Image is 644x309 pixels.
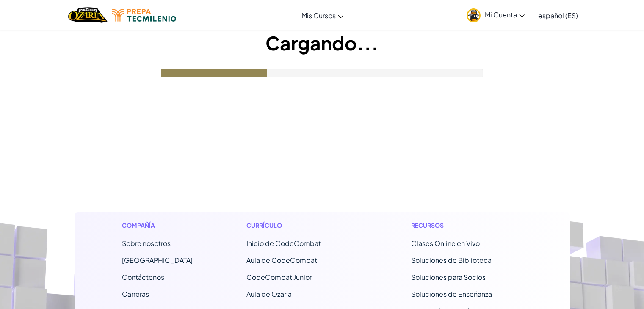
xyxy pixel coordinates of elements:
[122,290,149,298] a: Carreras
[246,256,317,265] a: Aula de CodeCombat
[462,2,529,28] a: Mi Cuenta
[246,239,321,248] span: Inicio de CodeCombat
[411,273,486,281] a: Soluciones para Socios
[301,11,336,20] span: Mis Cursos
[485,10,525,19] span: Mi Cuenta
[122,273,164,281] span: Contáctenos
[112,9,176,22] img: Tecmilenio logo
[534,4,582,27] a: español (ES)
[246,273,312,281] a: CodeCombat Junior
[538,11,578,20] span: español (ES)
[68,6,108,24] a: Ozaria by CodeCombat logo
[246,290,292,298] a: Aula de Ozaria
[467,8,481,22] img: avatar
[411,256,492,265] a: Soluciones de Biblioteca
[122,221,193,230] h1: Compañía
[68,6,108,24] img: Home
[411,290,492,298] a: Soluciones de Enseñanza
[122,239,171,248] a: Sobre nosotros
[411,221,522,230] h1: Recursos
[411,239,480,248] a: Clases Online en Vivo
[246,221,358,230] h1: Currículo
[297,4,348,27] a: Mis Cursos
[122,256,193,265] a: [GEOGRAPHIC_DATA]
